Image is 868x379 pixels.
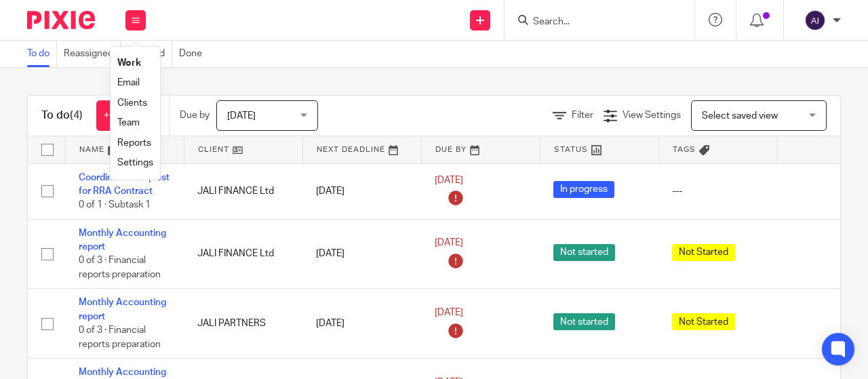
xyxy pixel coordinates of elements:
td: JALI FINANCE Ltd [184,219,302,289]
a: Coordination request for RRA Contract [79,173,170,196]
span: Filter [572,111,593,120]
span: Tags [673,146,696,153]
span: 0 of 1 · Subtask 1 [79,200,151,210]
td: [DATE] [302,163,421,219]
td: [DATE] [302,219,421,289]
span: (4) [70,110,83,121]
a: Reports [117,138,151,148]
span: Not Started [672,244,735,261]
td: [DATE] [302,289,421,359]
td: JALI PARTNERS [184,289,302,359]
h1: To do [41,108,83,123]
a: + Add task [96,100,155,131]
p: Due by [180,108,210,122]
a: To do [27,41,57,67]
span: [DATE] [435,176,463,185]
a: Monthly Accounting report [79,298,166,321]
span: View Settings [623,111,681,120]
span: [DATE] [435,239,463,248]
a: Email [117,78,140,87]
span: [DATE] [227,111,256,121]
a: Reassigned [64,41,121,67]
td: JALI FINANCE Ltd [184,163,302,219]
input: Search [532,16,654,28]
span: Not started [553,313,615,330]
a: Work [117,58,141,68]
span: Not started [553,244,615,261]
span: 0 of 3 · Financial reports preparation [79,256,161,280]
a: Done [179,41,209,67]
span: In progress [553,181,614,198]
span: Select saved view [702,111,778,121]
a: Settings [117,158,153,167]
a: Team [117,118,140,127]
a: Monthly Accounting report [79,228,166,252]
img: svg%3E [804,9,826,31]
span: 0 of 3 · Financial reports preparation [79,325,161,349]
img: Pixie [27,11,95,29]
a: Snoozed [127,41,172,67]
a: Clients [117,98,147,108]
span: [DATE] [435,308,463,317]
span: Not Started [672,313,735,330]
div: --- [672,184,764,198]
